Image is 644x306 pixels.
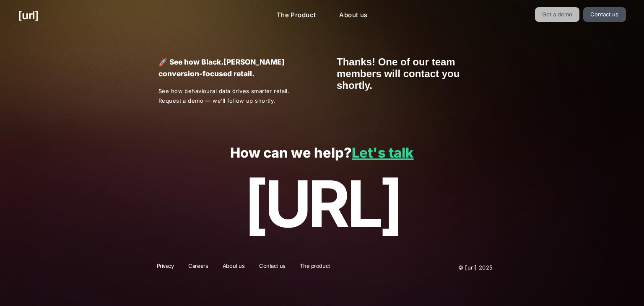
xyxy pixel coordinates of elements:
p: 🚀 See how Black.[PERSON_NAME] conversion-focused retail. [158,56,307,80]
a: Let's talk [352,145,413,161]
p: [URL] [18,168,626,240]
p: How can we help? [18,145,626,161]
p: © [URL] 2025 [408,262,493,273]
a: [URL] [18,7,39,23]
a: Careers [183,262,213,273]
a: The Product [270,7,323,23]
a: About us [217,262,250,273]
a: Privacy [151,262,179,273]
a: About us [332,7,374,23]
p: See how behavioural data drives smarter retail. Request a demo — we’ll follow up shortly. [158,86,308,106]
a: Contact us [254,262,291,273]
a: Get a demo [535,7,580,22]
a: Contact us [583,7,626,22]
iframe: Form 1 [337,56,486,91]
a: The product [294,262,335,273]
